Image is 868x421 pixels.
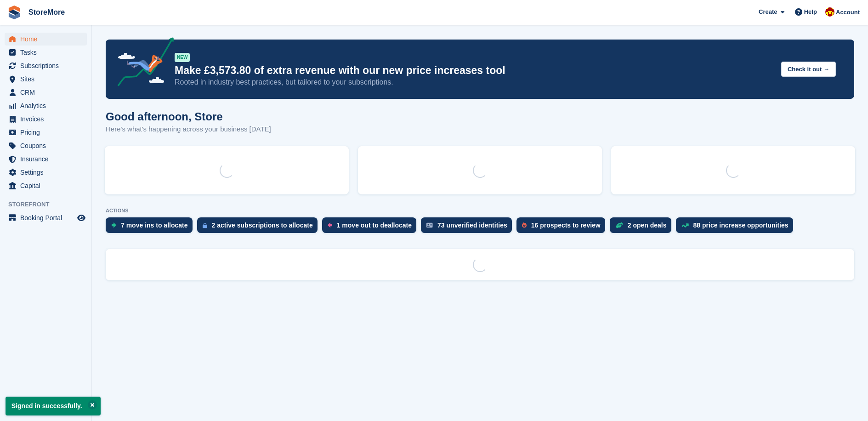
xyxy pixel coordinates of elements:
[825,7,834,17] img: Store More Team
[836,8,860,17] span: Account
[20,179,75,192] span: Capital
[106,124,271,135] p: Here's what's happening across your business [DATE]
[5,153,87,165] a: menu
[20,166,75,179] span: Settings
[5,126,87,139] a: menu
[5,73,87,85] a: menu
[20,153,75,165] span: Insurance
[175,77,774,87] p: Rooted in industry best practices, but tailored to your subscriptions.
[610,217,676,238] a: 2 open deals
[121,222,188,229] div: 7 move ins to allocate
[110,37,174,90] img: price-adjustments-announcement-icon-8257ccfd72463d97f412b2fc003d46551f7dbcb40ab6d574587a9cd5c0d94...
[322,217,421,238] a: 1 move out to deallocate
[5,211,87,224] a: menu
[106,208,854,214] p: ACTIONS
[676,217,798,238] a: 88 price increase opportunities
[20,211,75,224] span: Booking Portal
[76,212,87,223] a: Preview store
[781,62,836,77] button: Check it out →
[106,217,197,238] a: 7 move ins to allocate
[111,222,116,228] img: move_ins_to_allocate_icon-fdf77a2bb77ea45bf5b3d319d69a93e2d87916cf1d5bf7949dd705db3b84f3ca.svg
[681,223,689,228] img: price_increase_opportunities-93ffe204e8149a01c8c9dc8f82e8f89637d9d84a8eef4429ea346261dce0b2c0.svg
[531,222,601,229] div: 16 prospects to review
[337,222,412,229] div: 1 move out to deallocate
[25,5,68,20] a: StoreMore
[421,217,516,238] a: 73 unverified identities
[5,33,87,46] a: menu
[20,139,75,152] span: Coupons
[759,7,777,17] span: Create
[5,113,87,125] a: menu
[5,46,87,59] a: menu
[615,222,623,228] img: deal-1b604bf984904fb50ccaf53a9ad4b4a5d6e5aea283cecdc64d6e3604feb123c2.svg
[203,222,207,228] img: active_subscription_to_allocate_icon-d502201f5373d7db506a760aba3b589e785aa758c864c3986d89f69b8ff3...
[437,222,507,229] div: 73 unverified identities
[5,59,87,72] a: menu
[175,64,774,77] p: Make £3,573.80 of extra revenue with our new price increases tool
[20,33,75,46] span: Home
[20,113,75,125] span: Invoices
[5,179,87,192] a: menu
[7,6,21,19] img: stora-icon-8386f47178a22dfd0bd8f6a31ec36ba5ce8667c1dd55bd0f319d3a0aa187defe.svg
[5,99,87,112] a: menu
[693,222,789,229] div: 88 price increase opportunities
[175,53,190,62] div: NEW
[804,7,817,17] span: Help
[20,73,75,85] span: Sites
[197,217,322,238] a: 2 active subscriptions to allocate
[20,86,75,99] span: CRM
[5,139,87,152] a: menu
[516,217,610,238] a: 16 prospects to review
[106,110,271,123] h1: Good afternoon, Store
[6,397,101,415] p: Signed in successfully.
[20,46,75,59] span: Tasks
[20,99,75,112] span: Analytics
[628,222,667,229] div: 2 open deals
[5,86,87,99] a: menu
[328,222,332,228] img: move_outs_to_deallocate_icon-f764333ba52eb49d3ac5e1228854f67142a1ed5810a6f6cc68b1a99e826820c5.svg
[20,126,75,139] span: Pricing
[5,166,87,179] a: menu
[20,59,75,72] span: Subscriptions
[212,222,313,229] div: 2 active subscriptions to allocate
[426,222,433,228] img: verify_identity-adf6edd0f0f0b5bbfe63781bf79b02c33cf7c696d77639b501bdc392416b5a36.svg
[522,222,527,228] img: prospect-51fa495bee0391a8d652442698ab0144808aea92771e9ea1ae160a38d050c398.svg
[8,200,91,209] span: Storefront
